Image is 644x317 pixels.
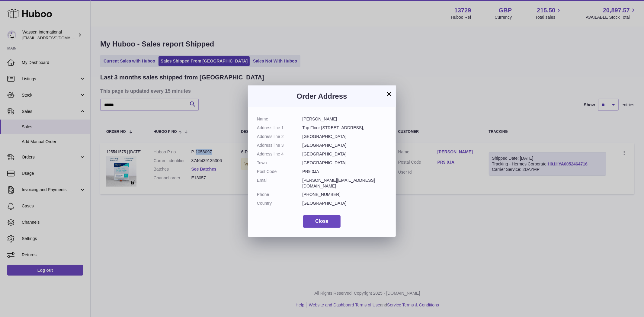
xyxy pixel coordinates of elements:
[303,160,387,166] dd: [GEOGRAPHIC_DATA]
[386,90,393,98] button: ×
[303,142,387,148] dd: [GEOGRAPHIC_DATA]
[303,116,387,122] dd: [PERSON_NAME]
[303,192,387,197] dd: [PHONE_NUMBER]
[303,215,341,228] button: Close
[315,219,328,224] span: Close
[257,169,303,175] dt: Post Code
[303,125,387,131] dd: Top Floor [STREET_ADDRESS],
[303,169,387,175] dd: PR9 0JA
[257,160,303,166] dt: Town
[303,200,387,206] dd: [GEOGRAPHIC_DATA]
[303,178,387,189] dd: [PERSON_NAME][EMAIL_ADDRESS][DOMAIN_NAME]
[257,192,303,197] dt: Phone
[257,142,303,148] dt: Address line 3
[303,151,387,157] dd: [GEOGRAPHIC_DATA]
[303,134,387,139] dd: [GEOGRAPHIC_DATA]
[257,178,303,189] dt: Email
[257,125,303,131] dt: Address line 1
[257,200,303,206] dt: Country
[257,134,303,139] dt: Address line 2
[257,116,303,122] dt: Name
[257,151,303,157] dt: Address line 4
[257,91,387,101] h3: Order Address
